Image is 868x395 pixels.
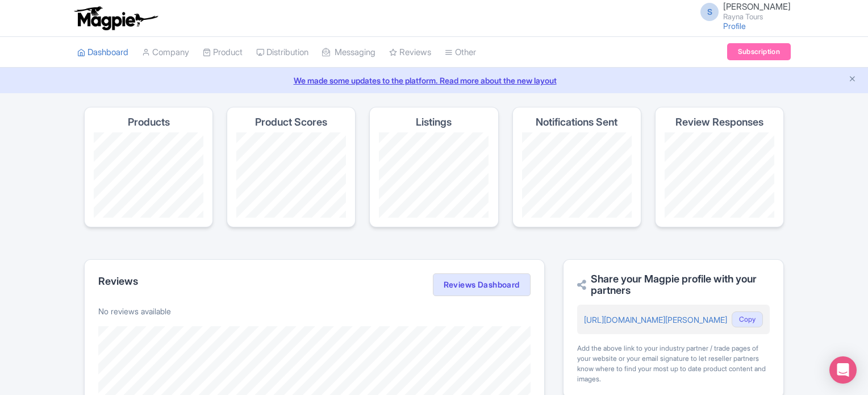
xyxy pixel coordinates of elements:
a: Distribution [256,37,308,68]
a: [URL][DOMAIN_NAME][PERSON_NAME] [584,315,727,325]
button: Copy [732,311,763,327]
h4: Listings [416,117,452,128]
a: S [PERSON_NAME] Rayna Tours [694,2,791,20]
h2: Share your Magpie profile with your partners [577,273,770,296]
p: No reviews available [98,305,531,317]
a: Other [445,37,476,68]
small: Rayna Tours [723,13,791,20]
a: Company [142,37,189,68]
h4: Products [128,117,170,128]
a: Reviews [389,37,431,68]
h4: Notifications Sent [536,117,617,128]
span: S [700,3,719,21]
span: [PERSON_NAME] [723,1,791,12]
a: Profile [723,21,746,31]
h4: Review Responses [675,117,763,128]
img: logo-ab69f6fb50320c5b225c76a69d11143b.png [72,6,160,31]
button: Close announcement [848,73,857,86]
a: Messaging [322,37,375,68]
a: Reviews Dashboard [433,273,531,296]
a: Subscription [727,43,791,60]
h4: Product Scores [255,117,327,128]
a: Dashboard [77,37,128,68]
a: Product [203,37,243,68]
div: Open Intercom Messenger [829,356,857,384]
a: We made some updates to the platform. Read more about the new layout [7,74,861,86]
h2: Reviews [98,276,138,287]
div: Add the above link to your industry partner / trade pages of your website or your email signature... [577,343,770,384]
